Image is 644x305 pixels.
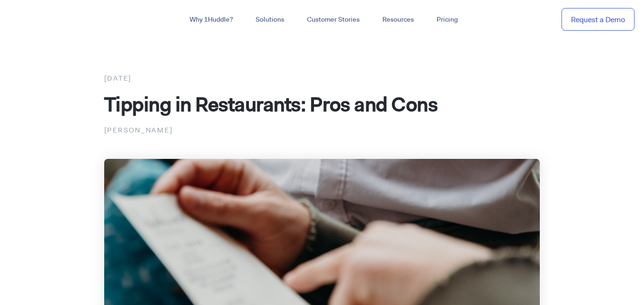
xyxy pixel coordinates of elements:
[244,11,296,28] a: Solutions
[561,8,635,31] a: Request a Demo
[178,11,244,28] a: Why 1Huddle?
[104,72,540,84] div: [DATE]
[104,124,540,136] p: [PERSON_NAME]
[9,10,77,28] img: ...
[371,11,425,28] a: Resources
[425,11,469,28] a: Pricing
[296,11,371,28] a: Customer Stories
[104,91,438,117] span: Tipping in Restaurants: Pros and Cons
